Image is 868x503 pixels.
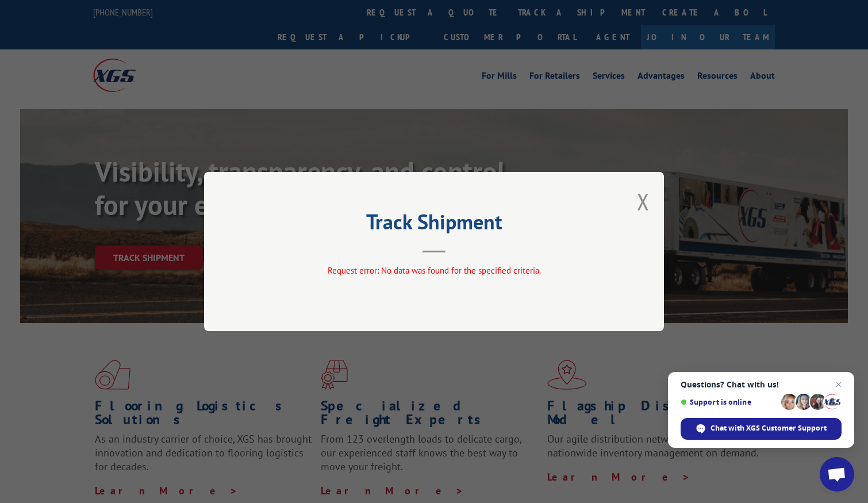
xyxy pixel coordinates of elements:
span: Questions? Chat with us! [681,380,842,389]
h2: Track Shipment [262,214,606,236]
span: Support is online [681,398,777,406]
span: Request error: No data was found for the specified criteria. [328,265,541,276]
button: Close modal [637,186,650,217]
span: Close chat [832,378,846,391]
span: Chat with XGS Customer Support [710,423,827,433]
div: Open chat [820,457,854,492]
div: Chat with XGS Customer Support [681,418,842,440]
